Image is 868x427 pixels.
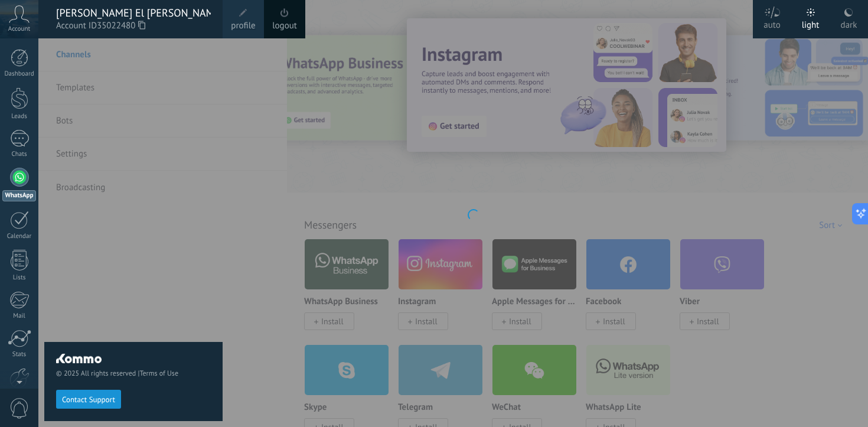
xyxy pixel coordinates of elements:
div: light [802,8,820,38]
span: Account [8,25,30,33]
span: Contact Support [62,396,115,404]
span: 35022480 [97,19,145,32]
span: Account ID [56,19,211,32]
div: Calendar [2,233,37,240]
div: dark [841,8,857,38]
a: Contact Support [56,395,121,403]
a: Terms of Use [139,369,178,378]
div: WhatsApp [2,190,36,201]
div: Chats [2,151,37,158]
span: © 2025 All rights reserved | [56,369,211,378]
div: Leads [2,113,37,120]
div: Stats [2,351,37,358]
button: Contact Support [56,390,121,409]
div: Dashboard [2,70,37,78]
div: Lists [2,274,37,282]
span: profile [231,19,255,32]
div: auto [763,8,781,38]
a: logout [272,19,297,32]
div: Mail [2,312,37,320]
div: [PERSON_NAME] El [PERSON_NAME] [56,6,211,19]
